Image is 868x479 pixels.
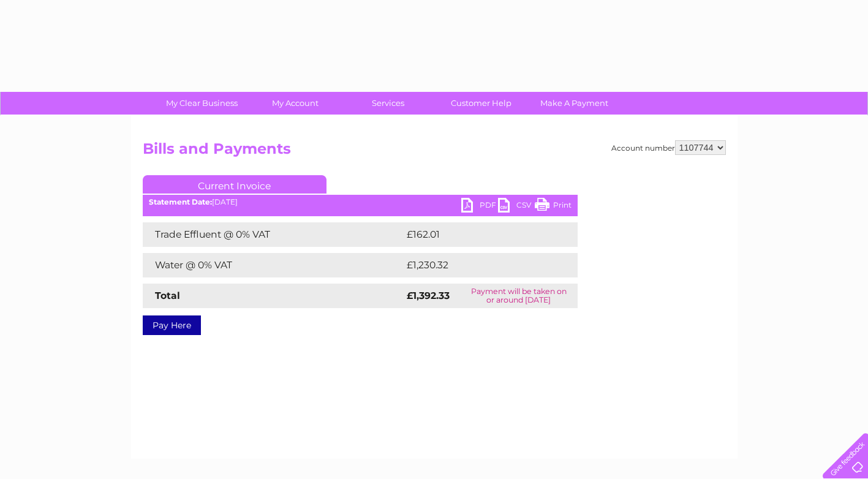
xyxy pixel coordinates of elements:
[143,140,726,164] h2: Bills and Payments
[143,198,578,206] div: [DATE]
[498,198,535,216] a: CSV
[407,290,450,301] strong: £1,392.33
[244,92,345,115] a: My Account
[611,140,726,155] div: Account number
[431,92,532,115] a: Customer Help
[338,92,439,115] a: Services
[461,198,498,216] a: PDF
[149,197,212,206] b: Statement Date:
[143,222,404,247] td: Trade Effluent @ 0% VAT
[151,92,252,115] a: My Clear Business
[535,198,572,216] a: Print
[143,175,326,194] a: Current Invoice
[143,253,404,277] td: Water @ 0% VAT
[460,284,578,308] td: Payment will be taken on or around [DATE]
[404,253,558,277] td: £1,230.32
[404,222,554,247] td: £162.01
[143,315,201,335] a: Pay Here
[524,92,625,115] a: Make A Payment
[155,290,180,301] strong: Total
